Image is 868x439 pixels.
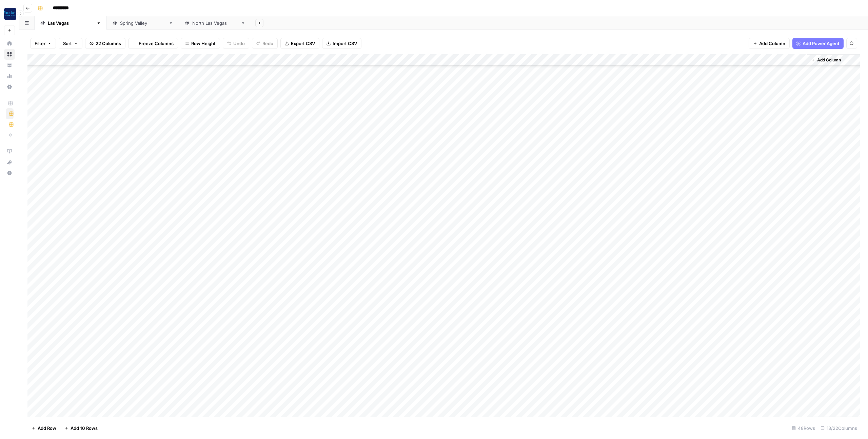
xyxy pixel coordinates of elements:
[4,81,15,92] a: Settings
[322,38,361,49] button: Import CSV
[128,38,178,49] button: Freeze Columns
[280,38,319,49] button: Export CSV
[96,40,121,47] span: 22 Columns
[803,40,840,47] span: Add Power Agent
[181,38,220,49] button: Row Height
[191,40,216,47] span: Row Height
[85,38,125,49] button: 22 Columns
[792,38,844,49] button: Add Power Agent
[4,5,15,22] button: Workspace: Rocket Pilots
[262,40,273,47] span: Redo
[27,423,60,434] button: Add Row
[38,425,56,432] span: Add Row
[759,40,785,47] span: Add Column
[48,20,94,26] div: [GEOGRAPHIC_DATA]
[71,425,98,432] span: Add 10 Rows
[35,40,45,47] span: Filter
[333,40,357,47] span: Import CSV
[139,40,174,47] span: Freeze Columns
[59,38,82,49] button: Sort
[4,146,15,157] a: AirOps Academy
[223,38,249,49] button: Undo
[4,168,15,178] button: Help + Support
[808,56,844,64] button: Add Column
[818,423,860,434] div: 13/22 Columns
[4,38,15,49] a: Home
[789,423,818,434] div: 48 Rows
[4,71,15,81] a: Usage
[63,40,72,47] span: Sort
[252,38,278,49] button: Redo
[4,49,15,60] a: Browse
[817,57,841,63] span: Add Column
[107,16,179,30] a: [GEOGRAPHIC_DATA]
[60,423,102,434] button: Add 10 Rows
[233,40,245,47] span: Undo
[4,157,15,168] button: What's new?
[30,38,56,49] button: Filter
[35,16,107,30] a: [GEOGRAPHIC_DATA]
[291,40,315,47] span: Export CSV
[120,20,166,26] div: [GEOGRAPHIC_DATA]
[192,20,238,26] div: [GEOGRAPHIC_DATA]
[179,16,251,30] a: [GEOGRAPHIC_DATA]
[4,8,16,20] img: Rocket Pilots Logo
[4,60,15,71] a: Your Data
[749,38,790,49] button: Add Column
